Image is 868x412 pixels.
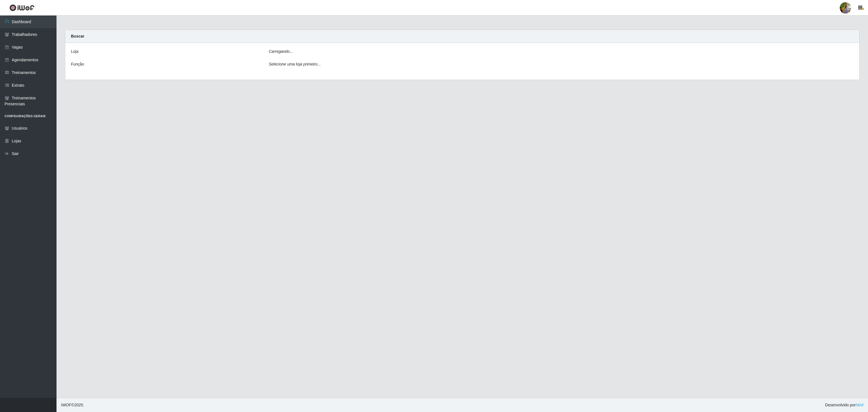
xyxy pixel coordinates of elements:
[825,402,863,408] span: Desenvolvido por
[61,403,71,407] span: IWOF
[71,34,84,38] strong: Buscar
[269,49,293,54] i: Carregando...
[71,49,78,55] label: Loja
[9,4,34,11] img: CoreUI Logo
[71,61,84,67] label: Função
[856,403,863,407] a: iWof
[61,402,84,408] span: © 2025 .
[269,62,321,66] i: Selecione uma loja primeiro...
